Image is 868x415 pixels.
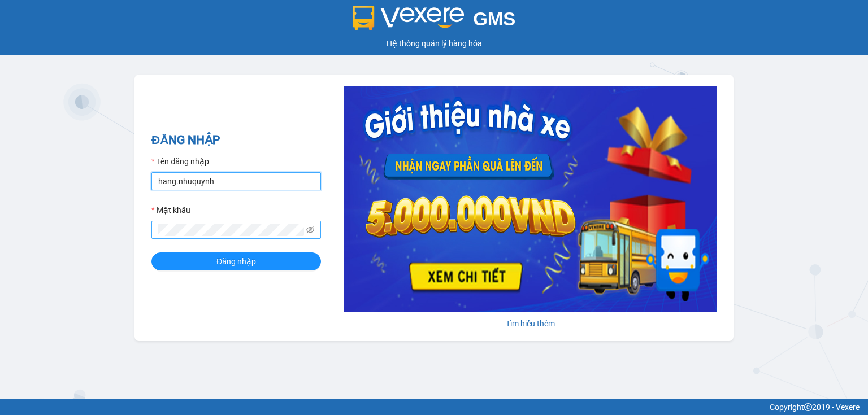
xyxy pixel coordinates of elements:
[151,204,190,216] label: Mật khẩu
[8,401,860,413] div: Copyright 2019 - Vexere
[353,6,465,30] img: logo 2
[344,86,717,312] img: banner-0
[306,226,314,234] span: eye-invisible
[151,252,321,270] button: Đăng nhập
[804,403,812,411] span: copyright
[216,255,256,268] span: Đăng nhập
[151,155,209,168] label: Tên đăng nhập
[3,37,865,50] div: Hệ thống quản lý hàng hóa
[151,131,321,150] h2: ĐĂNG NHẬP
[158,224,304,236] input: Mật khẩu
[344,317,717,330] div: Tìm hiểu thêm
[353,17,516,26] a: GMS
[473,8,515,29] span: GMS
[151,172,321,190] input: Tên đăng nhập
